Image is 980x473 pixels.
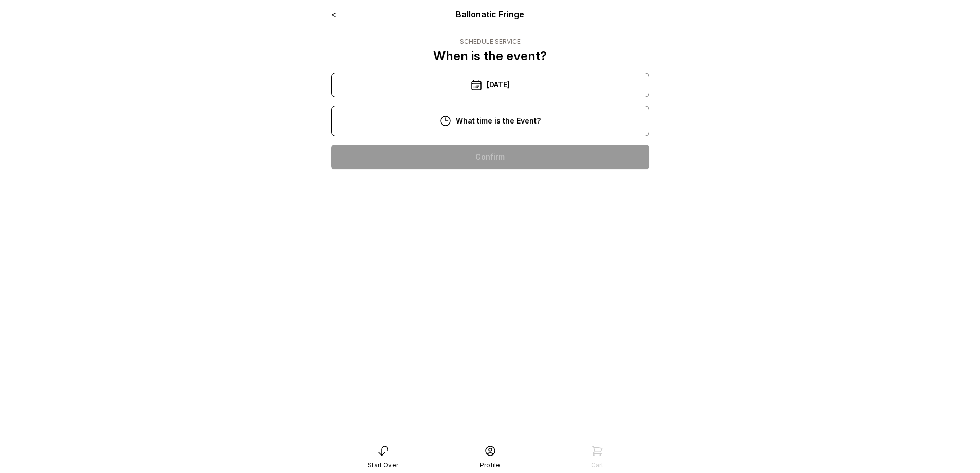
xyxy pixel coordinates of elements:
[395,8,585,21] div: Ballonatic Fringe
[433,38,547,46] div: Schedule Service
[331,73,649,97] div: [DATE]
[331,9,336,20] a: <
[433,48,547,64] p: When is the event?
[480,461,500,469] div: Profile
[368,461,398,469] div: Start Over
[591,461,603,469] div: Cart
